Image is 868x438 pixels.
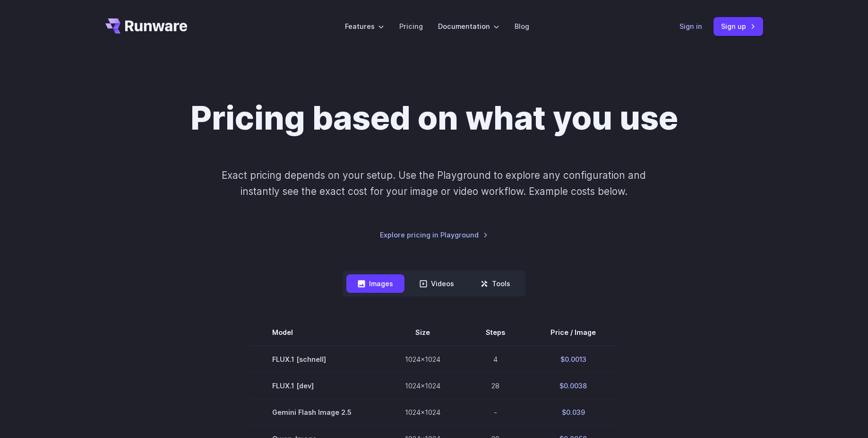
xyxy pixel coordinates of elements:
p: Exact pricing depends on your setup. Use the Playground to explore any configuration and instantl... [204,167,664,199]
button: Tools [469,274,522,293]
td: FLUX.1 [schnell] [249,346,382,373]
td: $0.0038 [528,373,619,399]
a: Explore pricing in Playground [380,229,488,240]
label: Documentation [438,21,499,32]
td: 4 [463,346,528,373]
td: 1024x1024 [382,346,463,373]
td: $0.039 [528,399,619,426]
label: Features [345,21,384,32]
td: 1024x1024 [382,373,463,399]
span: Gemini Flash Image 2.5 [272,407,360,418]
a: Sign in [679,21,702,32]
a: Go to / [105,18,188,34]
a: Blog [515,21,529,32]
th: Price / Image [528,319,619,346]
th: Model [249,319,382,346]
td: FLUX.1 [dev] [249,373,382,399]
td: $0.0013 [528,346,619,373]
button: Videos [408,274,465,293]
h1: Pricing based on what you use [190,98,678,137]
th: Steps [463,319,528,346]
a: Pricing [399,21,423,32]
th: Size [382,319,463,346]
td: 1024x1024 [382,399,463,426]
td: 28 [463,373,528,399]
button: Images [346,274,404,293]
td: - [463,399,528,426]
a: Sign up [713,17,763,35]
